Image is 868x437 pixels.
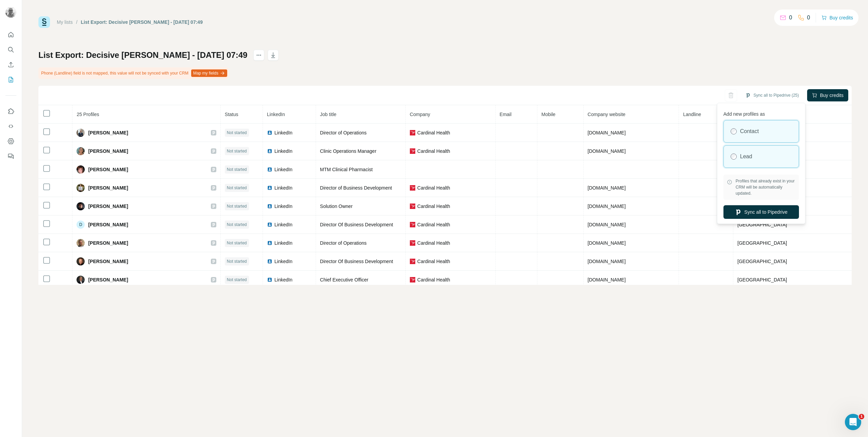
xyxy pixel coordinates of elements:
span: Cardinal Health [417,129,450,136]
button: Quick start [5,29,16,41]
img: company-logo [410,185,415,191]
button: Dashboard [5,135,16,147]
span: Not started [227,203,247,209]
img: LinkedIn logo [267,167,272,172]
img: Surfe Logo [38,16,50,28]
img: company-logo [410,277,415,282]
button: Use Surfe API [5,120,16,132]
span: [PERSON_NAME] [88,129,128,136]
span: Status [225,112,238,117]
img: LinkedIn logo [267,204,272,209]
span: [DOMAIN_NAME] [588,222,626,227]
span: Mobile [541,112,555,117]
p: Add new profiles as [723,108,799,117]
button: Search [5,44,16,56]
span: [DOMAIN_NAME] [588,277,626,282]
img: LinkedIn logo [267,277,272,282]
span: MTM Clinical Pharmacist [320,167,373,172]
span: 25 Profiles [77,112,99,117]
a: My lists [57,19,73,25]
span: [PERSON_NAME] [88,240,128,246]
img: company-logo [410,130,415,135]
span: Director of Business Development [320,185,392,191]
span: Company website [588,112,625,117]
span: [PERSON_NAME] [88,221,128,228]
span: LinkedIn [274,166,293,173]
img: Avatar [77,276,85,284]
img: company-logo [410,204,415,209]
span: 1 [859,414,864,419]
span: [PERSON_NAME] [88,166,128,173]
span: Cardinal Health [417,240,450,246]
span: Not started [227,258,247,264]
span: Chief Executive Officer [320,277,368,282]
span: LinkedIn [274,240,293,246]
span: LinkedIn [274,276,293,283]
span: [PERSON_NAME] [88,184,128,191]
div: D [77,221,85,229]
span: LinkedIn [274,148,293,155]
iframe: Intercom live chat [845,414,861,430]
span: LinkedIn [274,184,293,191]
p: 0 [789,14,792,22]
h1: List Export: Decisive [PERSON_NAME] - [DATE] 07:49 [38,50,247,61]
span: Not started [227,277,247,283]
span: Clinic Operations Manager [320,148,377,154]
span: [DOMAIN_NAME] [588,185,626,191]
div: Phone (Landline) field is not mapped, this value will not be synced with your CRM [38,67,229,79]
span: Director Of Business Development [320,259,393,264]
img: LinkedIn logo [267,130,272,135]
button: actions [253,50,264,61]
span: Director Of Business Development [320,222,393,227]
span: Profiles that already exist in your CRM will be automatically updated. [736,178,796,196]
span: [GEOGRAPHIC_DATA] [737,222,787,227]
span: [DOMAIN_NAME] [588,259,626,264]
span: Cardinal Health [417,203,450,210]
img: LinkedIn logo [267,259,272,264]
img: Avatar [5,7,16,18]
span: Job title [320,112,336,117]
li: / [76,19,78,26]
img: company-logo [410,259,415,264]
button: Buy credits [821,13,853,22]
span: Cardinal Health [417,276,450,283]
span: Solution Owner [320,204,353,209]
img: company-logo [410,222,415,227]
span: LinkedIn [267,112,285,117]
span: Buy credits [820,92,844,99]
button: Enrich CSV [5,59,16,71]
label: Contact [740,127,759,135]
span: LinkedIn [274,258,293,265]
span: [DOMAIN_NAME] [588,204,626,209]
span: [DOMAIN_NAME] [588,130,626,135]
span: Not started [227,166,247,173]
img: company-logo [410,240,415,246]
button: Use Surfe on LinkedIn [5,105,16,117]
span: Not started [227,240,247,246]
button: Sync all to Pipedrive (25) [740,90,803,100]
button: Sync all to Pipedrive [723,205,799,219]
span: Company [410,112,430,117]
span: [DOMAIN_NAME] [588,148,626,154]
span: [PERSON_NAME] [88,258,128,265]
span: Director of Operations [320,130,367,135]
span: Director of Operations [320,240,367,246]
span: Not started [227,148,247,154]
div: List Export: Decisive [PERSON_NAME] - [DATE] 07:49 [81,19,203,26]
span: Cardinal Health [417,184,450,191]
img: Avatar [77,202,85,210]
span: [DOMAIN_NAME] [588,240,626,246]
img: Avatar [77,184,85,192]
span: LinkedIn [274,203,293,210]
img: LinkedIn logo [267,240,272,246]
img: Avatar [77,239,85,247]
span: Not started [227,185,247,191]
span: LinkedIn [274,221,293,228]
span: Cardinal Health [417,221,450,228]
span: Cardinal Health [417,258,450,265]
span: Email [500,112,512,117]
span: Not started [227,222,247,228]
span: [GEOGRAPHIC_DATA] [737,259,787,264]
label: Lead [740,152,752,161]
button: Buy credits [807,89,848,101]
